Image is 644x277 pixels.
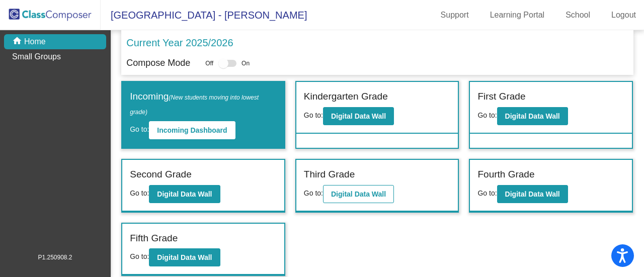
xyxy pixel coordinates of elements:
label: Third Grade [304,167,355,182]
button: Digital Data Wall [323,107,394,125]
label: Second Grade [130,167,192,182]
label: Fifth Grade [130,231,178,246]
span: [GEOGRAPHIC_DATA] - [PERSON_NAME] [101,7,307,23]
button: Digital Data Wall [149,248,220,266]
span: Go to: [304,189,323,197]
button: Digital Data Wall [149,185,220,203]
span: Go to: [130,252,149,260]
button: Digital Data Wall [497,107,568,125]
span: Go to: [304,111,323,119]
b: Incoming Dashboard [157,126,227,134]
button: Digital Data Wall [497,185,568,203]
a: Learning Portal [482,7,553,23]
button: Digital Data Wall [323,185,394,203]
span: Off [205,59,213,68]
label: First Grade [477,89,525,104]
a: Logout [603,7,644,23]
b: Digital Data Wall [331,190,386,198]
b: Digital Data Wall [505,190,560,198]
a: Support [433,7,477,23]
span: Go to: [477,111,497,119]
span: Go to: [477,189,497,197]
span: On [242,59,250,68]
label: Fourth Grade [477,167,534,182]
b: Digital Data Wall [331,112,386,120]
b: Digital Data Wall [157,253,212,261]
span: Go to: [130,189,149,197]
b: Digital Data Wall [157,190,212,198]
mat-icon: home [12,36,24,48]
p: Home [24,36,46,48]
button: Incoming Dashboard [149,121,235,139]
p: Compose Mode [126,56,190,70]
span: (New students moving into lowest grade) [130,94,259,116]
p: Small Groups [12,51,61,63]
p: Current Year 2025/2026 [126,35,233,50]
b: Digital Data Wall [505,112,560,120]
a: School [557,7,598,23]
label: Incoming [130,89,277,118]
span: Go to: [130,125,149,133]
label: Kindergarten Grade [304,89,388,104]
